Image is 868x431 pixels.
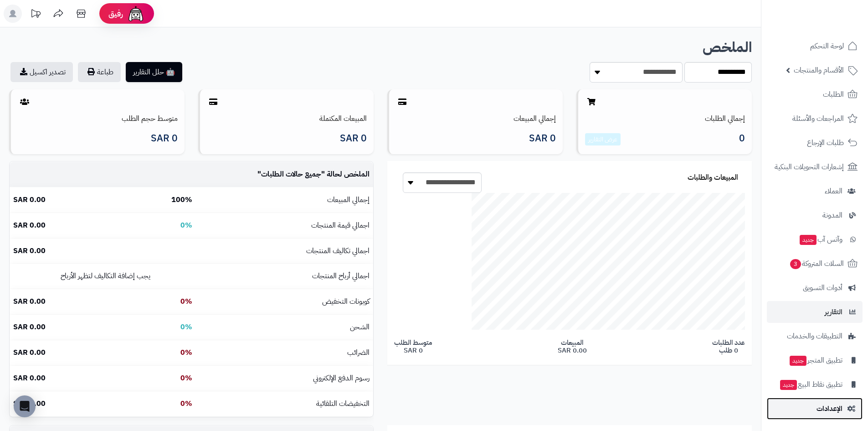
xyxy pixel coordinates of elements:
[514,113,556,124] a: إجمالي المبيعات
[767,83,863,105] a: الطلبات
[558,339,587,354] span: المبيعات 0.00 SAR
[790,356,806,366] span: جديد
[823,88,844,101] span: الطلبات
[588,135,617,144] a: عرض التقارير
[13,296,46,307] b: 0.00 SAR
[767,228,863,250] a: وآتس آبجديد
[787,330,842,343] span: التطبيقات والخدمات
[688,174,738,182] h3: المبيعات والطلبات
[196,239,373,264] td: اجمالي تكاليف المنتجات
[767,277,863,299] a: أدوات التسويق
[825,306,842,318] span: التقارير
[10,62,73,82] a: تصدير اكسيل
[13,398,46,409] b: 0.00 SAR
[799,233,842,246] span: وآتس آب
[794,64,844,77] span: الأقسام والمنتجات
[825,185,842,197] span: العملاء
[196,391,373,416] td: التخفيضات التلقائية
[739,133,745,146] span: 0
[790,259,801,269] span: 3
[789,354,842,367] span: تطبيق المتجر
[78,62,121,82] button: طباعة
[196,289,373,314] td: كوبونات التخفيض
[767,398,863,420] a: الإعدادات
[340,133,367,144] span: 0 SAR
[767,35,863,57] a: لوحة التحكم
[807,136,844,149] span: طلبات الإرجاع
[108,8,123,19] span: رفيق
[180,373,192,384] b: 0%
[767,180,863,202] a: العملاء
[817,402,842,415] span: الإعدادات
[767,301,863,323] a: التقارير
[810,40,844,52] span: لوحة التحكم
[800,235,817,245] span: جديد
[767,374,863,395] a: تطبيق نقاط البيعجديد
[61,270,150,281] small: يجب إضافة التكاليف لتظهر الأرباح
[151,133,178,144] span: 0 SAR
[319,113,367,124] a: المبيعات المكتملة
[822,209,842,222] span: المدونة
[13,220,46,231] b: 0.00 SAR
[14,395,36,417] div: Open Intercom Messenger
[767,253,863,275] a: السلات المتروكة3
[803,281,842,294] span: أدوات التسويق
[180,296,192,307] b: 0%
[705,113,745,124] a: إجمالي الطلبات
[767,156,863,178] a: إشعارات التحويلات البنكية
[13,194,46,205] b: 0.00 SAR
[703,36,752,58] b: الملخص
[196,213,373,238] td: اجمالي قيمة المنتجات
[196,315,373,340] td: الشحن
[261,169,321,180] span: جميع حالات الطلبات
[789,257,844,270] span: السلات المتروكة
[767,132,863,154] a: طلبات الإرجاع
[779,378,842,391] span: تطبيق نقاط البيع
[529,133,556,144] span: 0 SAR
[122,113,178,124] a: متوسط حجم الطلب
[394,339,432,354] span: متوسط الطلب 0 SAR
[180,322,192,332] b: 0%
[127,5,145,23] img: ai-face.png
[775,161,844,173] span: إشعارات التحويلات البنكية
[13,245,46,256] b: 0.00 SAR
[13,373,46,384] b: 0.00 SAR
[767,108,863,130] a: المراجعات والأسئلة
[180,398,192,409] b: 0%
[180,220,192,231] b: 0%
[196,162,373,187] td: الملخص لحالة " "
[767,349,863,371] a: تطبيق المتجرجديد
[196,366,373,391] td: رسوم الدفع الإلكتروني
[780,380,797,390] span: جديد
[712,339,745,354] span: عدد الطلبات 0 طلب
[126,62,182,82] button: 🤖 حلل التقارير
[767,325,863,347] a: التطبيقات والخدمات
[196,340,373,365] td: الضرائب
[171,194,192,205] b: 100%
[13,347,46,358] b: 0.00 SAR
[196,264,373,289] td: اجمالي أرباح المنتجات
[806,18,859,37] img: logo-2.png
[24,5,47,25] a: تحديثات المنصة
[13,322,46,332] b: 0.00 SAR
[792,112,844,125] span: المراجعات والأسئلة
[767,204,863,226] a: المدونة
[196,187,373,213] td: إجمالي المبيعات
[180,347,192,358] b: 0%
